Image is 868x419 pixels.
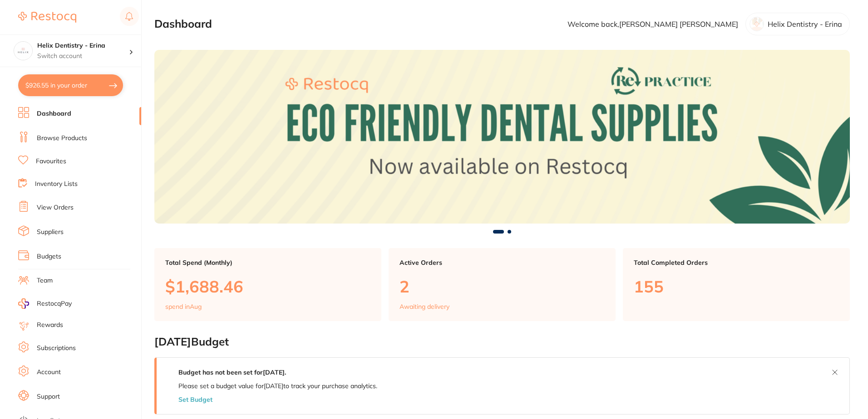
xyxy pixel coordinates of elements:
button: $926.55 in your order [18,74,123,96]
a: Active Orders2Awaiting delivery [389,248,616,322]
a: Budgets [37,252,61,261]
h2: [DATE] Budget [154,336,850,348]
a: Total Completed Orders155 [623,248,850,322]
strong: Budget has not been set for [DATE] . [178,368,286,376]
p: Active Orders [399,259,605,266]
a: Inventory Lists [35,180,78,189]
img: Dashboard [154,50,850,224]
img: Helix Dentistry - Erina [14,42,32,60]
button: Set Budget [178,396,212,403]
p: Awaiting delivery [399,303,449,310]
a: Dashboard [37,109,71,118]
a: RestocqPay [18,298,72,309]
a: Support [37,392,60,401]
a: Browse Products [37,134,87,143]
p: $1,688.46 [165,277,370,296]
span: RestocqPay [37,299,72,308]
h2: Dashboard [154,18,212,30]
p: spend in Aug [165,303,202,310]
p: Switch account [37,52,129,61]
img: Restocq Logo [18,12,76,23]
p: 2 [399,277,605,296]
a: Subscriptions [37,344,76,353]
h4: Helix Dentistry - Erina [37,41,129,50]
p: Please set a budget value for [DATE] to track your purchase analytics. [178,382,377,390]
a: Team [37,276,53,285]
a: View Orders [37,203,74,212]
p: Total Completed Orders [634,259,839,266]
a: Suppliers [37,228,64,237]
p: Welcome back, [PERSON_NAME] [PERSON_NAME] [567,20,738,28]
a: Total Spend (Monthly)$1,688.46spend inAug [154,248,381,322]
img: RestocqPay [18,298,29,309]
p: 155 [634,277,839,296]
a: Rewards [37,321,63,330]
p: Helix Dentistry - Erina [768,20,842,28]
p: Total Spend (Monthly) [165,259,370,266]
a: Favourites [36,157,66,166]
a: Account [37,368,61,377]
a: Restocq Logo [18,7,76,28]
